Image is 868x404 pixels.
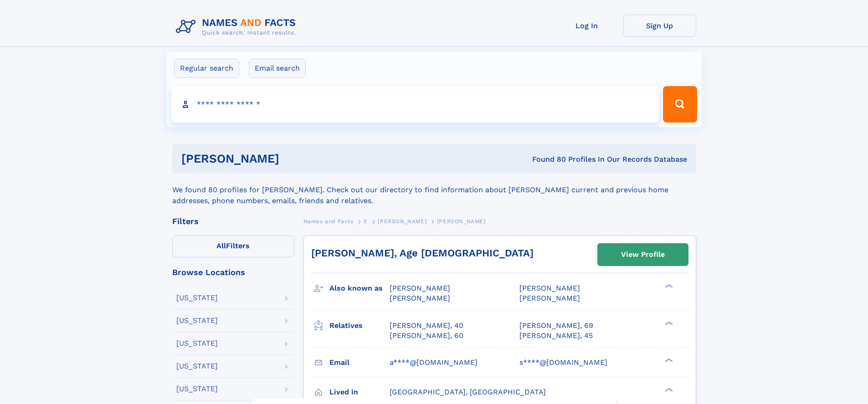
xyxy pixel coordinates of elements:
[174,59,239,78] label: Regular search
[329,281,390,296] h3: Also known as
[364,215,368,227] a: E
[176,294,218,302] div: [US_STATE]
[390,294,450,302] span: [PERSON_NAME]
[621,244,665,265] div: View Profile
[390,284,450,292] span: [PERSON_NAME]
[390,331,463,341] a: [PERSON_NAME], 60
[663,283,673,289] div: ❯
[550,15,623,37] a: Log In
[437,218,486,225] span: [PERSON_NAME]
[216,241,226,250] span: All
[329,355,390,370] h3: Email
[176,385,218,393] div: [US_STATE]
[663,86,697,123] button: Search Button
[311,247,534,259] a: [PERSON_NAME], Age [DEMOGRAPHIC_DATA]
[181,153,406,164] h1: [PERSON_NAME]
[172,268,294,276] div: Browse Locations
[176,317,218,324] div: [US_STATE]
[172,174,696,206] div: We found 80 profiles for [PERSON_NAME]. Check out our directory to find information about [PERSON...
[519,321,593,331] a: [PERSON_NAME], 69
[249,59,306,78] label: Email search
[519,331,593,341] a: [PERSON_NAME], 45
[172,217,294,225] div: Filters
[171,86,659,123] input: search input
[176,340,218,347] div: [US_STATE]
[378,218,426,225] span: [PERSON_NAME]
[406,154,687,164] div: Found 80 Profiles In Our Records Database
[364,218,368,225] span: E
[598,244,688,266] a: View Profile
[303,215,354,227] a: Names and Facts
[519,284,580,292] span: [PERSON_NAME]
[172,15,303,39] img: Logo Names and Facts
[176,363,218,370] div: [US_STATE]
[378,215,426,227] a: [PERSON_NAME]
[329,318,390,333] h3: Relatives
[663,357,673,363] div: ❯
[663,387,673,393] div: ❯
[390,321,463,331] a: [PERSON_NAME], 40
[329,384,390,400] h3: Lived in
[623,15,696,37] a: Sign Up
[390,388,546,396] span: [GEOGRAPHIC_DATA], [GEOGRAPHIC_DATA]
[519,294,580,302] span: [PERSON_NAME]
[663,320,673,326] div: ❯
[172,235,294,257] label: Filters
